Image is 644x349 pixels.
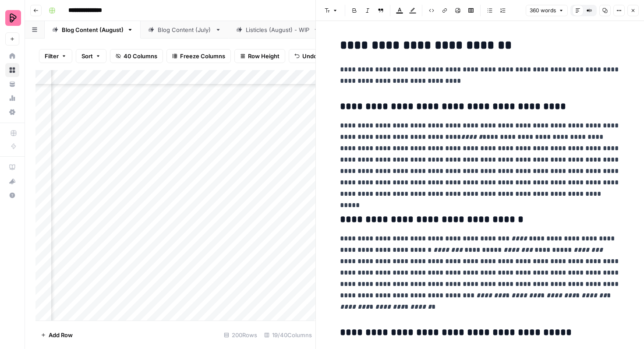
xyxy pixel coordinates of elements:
a: Your Data [5,77,19,91]
span: Filter [45,52,59,60]
span: Undo [302,52,317,60]
a: Listicles (August) - WIP [229,21,327,39]
span: Freeze Columns [180,52,225,60]
img: Preply Logo [5,10,21,26]
button: What's new? [5,174,19,188]
a: Blog Content (July) [141,21,229,39]
a: Blog Content (August) [45,21,141,39]
span: Sort [81,52,93,60]
div: 200 Rows [220,328,261,342]
button: Undo [289,49,323,63]
div: Blog Content (August) [62,25,124,34]
span: 40 Columns [124,52,157,60]
a: Browse [5,63,19,77]
button: Row Height [234,49,285,63]
a: AirOps Academy [5,160,19,174]
button: Sort [76,49,106,63]
a: Settings [5,105,19,119]
button: Add Row [35,328,78,342]
button: Workspace: Preply [5,7,19,29]
button: Filter [39,49,72,63]
span: Row Height [248,52,280,60]
div: Blog Content (July) [158,25,212,34]
span: Add Row [49,331,73,339]
div: 19/40 Columns [261,328,315,342]
a: Home [5,49,19,63]
button: 360 words [526,5,568,16]
div: Listicles (August) - WIP [246,25,310,34]
button: Freeze Columns [166,49,231,63]
div: What's new? [6,175,19,188]
a: Usage [5,91,19,105]
span: 360 words [530,7,556,14]
button: Help + Support [5,188,19,202]
button: 40 Columns [110,49,163,63]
